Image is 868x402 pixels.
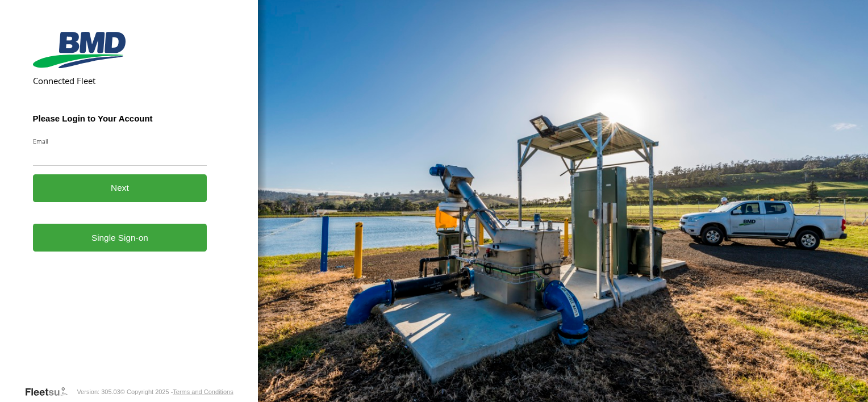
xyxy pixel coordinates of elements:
[33,32,126,68] img: BMD
[173,388,233,395] a: Terms and Conditions
[33,75,207,86] h2: Connected Fleet
[77,388,120,395] div: Version: 305.03
[24,386,77,397] a: Visit our Website
[33,137,207,145] label: Email
[33,114,207,123] h3: Please Login to Your Account
[33,174,207,202] button: Next
[120,388,233,395] div: © Copyright 2025 -
[33,224,207,252] a: Single Sign-on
